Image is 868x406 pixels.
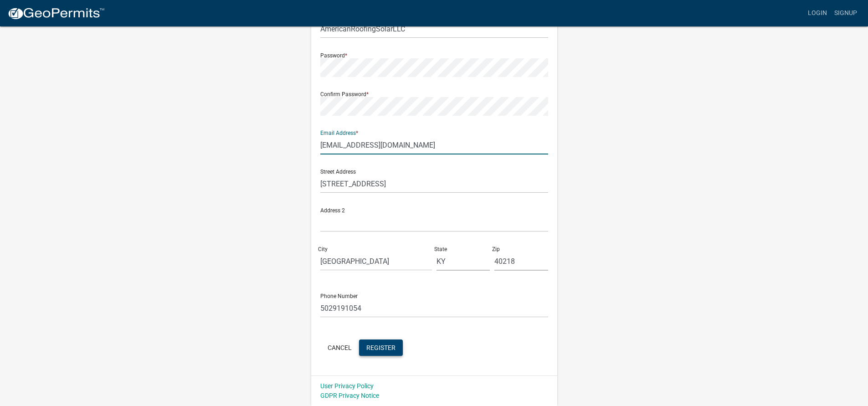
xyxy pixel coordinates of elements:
a: Signup [831,5,861,22]
button: Cancel [320,339,359,356]
a: GDPR Privacy Notice [320,392,379,399]
span: Register [366,344,395,351]
button: Register [359,339,403,356]
a: Login [804,5,831,22]
a: User Privacy Policy [320,382,374,390]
